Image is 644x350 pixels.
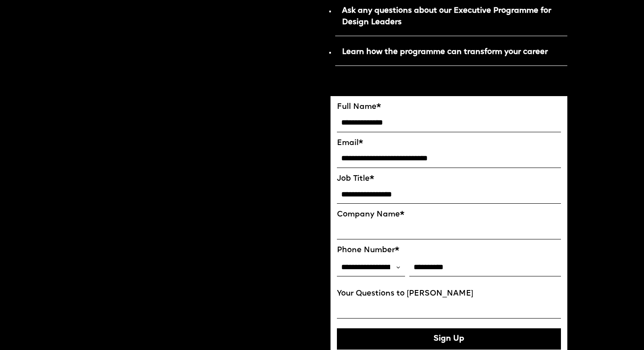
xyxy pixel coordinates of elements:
label: Email [337,139,561,148]
strong: Learn how the programme can transform your career [342,48,548,56]
label: Job Title [337,174,561,184]
strong: Ask any questions about our Executive Programme for Design Leaders [342,7,551,26]
label: Company Name [337,210,561,219]
button: Sign Up [337,328,561,350]
label: Your Questions to [PERSON_NAME] [337,289,561,299]
label: Phone Number [337,246,561,255]
label: Full Name [337,102,561,112]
